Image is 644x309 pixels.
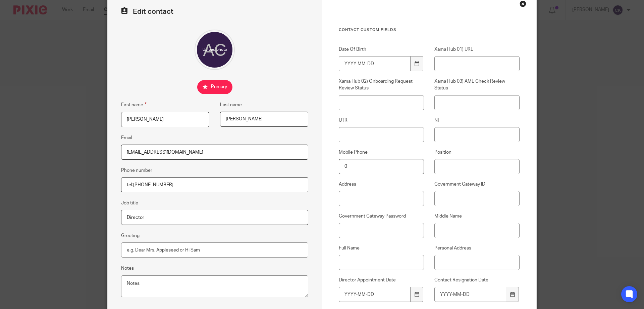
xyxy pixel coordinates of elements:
[339,46,424,53] label: Date Of Birth
[121,134,132,141] label: Email
[121,242,308,258] input: e.g. Dear Mrs. Appleseed or Hi Sam
[121,101,147,109] label: First name
[434,46,520,53] label: Xama Hub 01) URL
[339,245,424,252] label: Full Name
[339,149,424,156] label: Mobile Phone
[434,78,520,92] label: Xama Hub 03) AML Check Review Status
[434,213,520,220] label: Middle Name
[220,102,242,108] label: Last name
[339,117,424,124] label: UTR
[434,117,520,124] label: NI
[339,277,424,283] label: Director Appointment Date
[339,27,520,33] h3: Contact Custom fields
[434,149,520,156] label: Position
[121,7,308,16] h2: Edit contact
[121,200,138,206] label: Job title
[434,245,520,252] label: Personal Address
[121,265,134,272] label: Notes
[434,287,506,302] input: YYYY-MM-DD
[434,277,520,283] label: Contact Resignation Date
[121,167,152,174] label: Phone number
[339,78,424,92] label: Xama Hub 02) Onboarding Request Review Status
[339,181,424,188] label: Address
[434,181,520,188] label: Government Gateway ID
[339,213,424,220] label: Government Gateway Password
[121,232,140,239] label: Greeting
[520,0,526,7] div: Close this dialog window
[339,287,411,302] input: YYYY-MM-DD
[339,56,411,71] input: YYYY-MM-DD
